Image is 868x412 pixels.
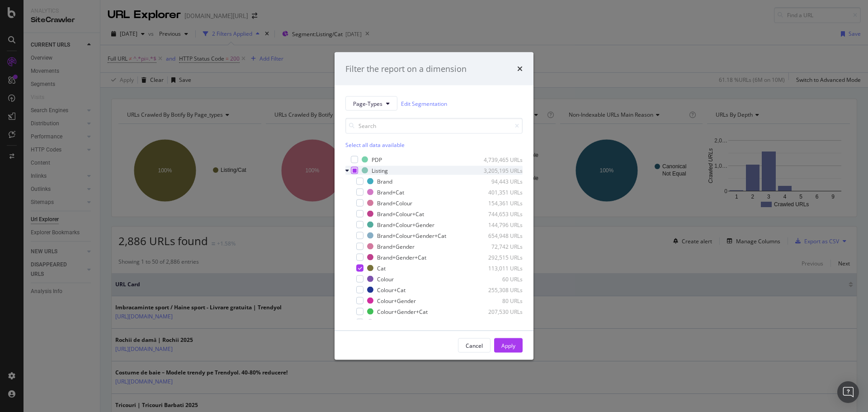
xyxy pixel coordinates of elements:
div: 292,515 URLs [478,253,523,261]
input: Search [345,118,523,134]
div: Gender [377,318,396,326]
div: Cancel [466,341,483,349]
button: Cancel [458,338,491,353]
a: Edit Segmentation [401,99,447,108]
div: Brand [377,177,392,185]
div: Brand+Gender+Cat [377,253,426,261]
div: Colour+Gender [377,297,416,304]
div: 113,011 URLs [478,264,523,272]
div: 60 URLs [478,275,523,283]
div: Filter the report on a dimension [345,63,467,75]
div: Colour+Cat [377,286,406,294]
div: modal [335,52,533,360]
div: 4,739,465 URLs [478,156,523,163]
div: Brand+Colour+Cat [377,210,424,218]
div: 80 URLs [478,297,523,304]
div: Colour+Gender+Cat [377,308,428,315]
span: Page-Types [353,99,382,107]
div: Select all data available [345,141,523,149]
div: Listing [372,166,388,174]
div: Open Intercom Messenger [837,381,859,403]
div: 600 URLs [478,318,523,326]
div: Cat [377,264,386,272]
div: Brand+Colour+Gender [377,221,434,228]
div: 3,205,195 URLs [478,166,523,174]
div: Brand+Colour [377,199,412,207]
div: Brand+Gender [377,242,415,250]
div: times [517,63,523,75]
div: PDP [372,156,382,163]
div: 72,742 URLs [478,242,523,250]
div: Brand+Cat [377,188,404,196]
div: 255,308 URLs [478,286,523,294]
div: 144,796 URLs [478,221,523,228]
div: 94,443 URLs [478,177,523,185]
button: Page-Types [345,96,397,111]
div: 654,948 URLs [478,232,523,239]
div: Apply [501,341,515,349]
div: 744,653 URLs [478,210,523,218]
div: Brand+Colour+Gender+Cat [377,232,446,239]
div: 207,530 URLs [478,308,523,315]
div: 154,361 URLs [478,199,523,207]
button: Apply [494,338,523,353]
div: Colour [377,275,394,283]
div: 401,351 URLs [478,188,523,196]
